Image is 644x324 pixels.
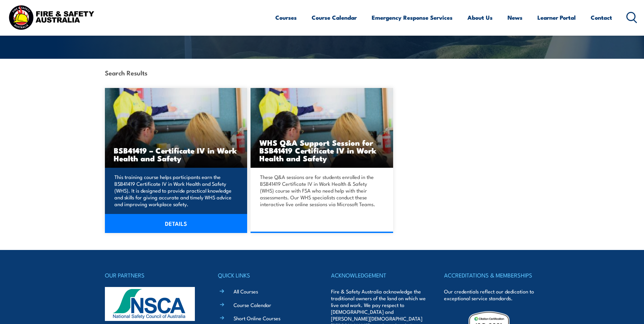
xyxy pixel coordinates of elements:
a: Emergency Response Services [372,8,453,26]
a: Learner Portal [537,8,576,26]
h3: WHS Q&A Support Session for BSB41419 Certificate IV in Work Health and Safety [259,139,384,162]
a: All Courses [234,288,258,295]
h4: ACCREDITATIONS & MEMBERSHIPS [444,270,539,280]
strong: Search Results [105,68,147,77]
h4: OUR PARTNERS [105,270,200,280]
a: Course Calendar [234,301,271,308]
a: Course Calendar [312,8,357,26]
a: News [508,8,522,26]
p: Our credentials reflect our dedication to exceptional service standards. [444,288,539,302]
a: Contact [591,8,612,26]
a: About Us [467,8,493,26]
h4: ACKNOWLEDGEMENT [331,270,426,280]
a: WHS Q&A Support Session for BSB41419 Certificate IV in Work Health and Safety [251,88,393,168]
p: These Q&A sessions are for students enrolled in the BSB41419 Certificate IV in Work Health & Safe... [260,174,382,208]
img: nsca-logo-footer [105,287,195,321]
a: Courses [275,8,297,26]
p: This training course helps participants earn the BSB41419 Certificate IV in Work Health and Safet... [114,174,236,208]
h4: QUICK LINKS [218,270,313,280]
img: BSB41419 – Certificate IV in Work Health and Safety [251,88,393,168]
h3: BSB41419 – Certificate IV in Work Health and Safety [114,146,239,162]
img: BSB41419 – Certificate IV in Work Health and Safety [105,88,247,168]
a: Short Online Courses [234,314,280,322]
a: DETAILS [105,214,247,233]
